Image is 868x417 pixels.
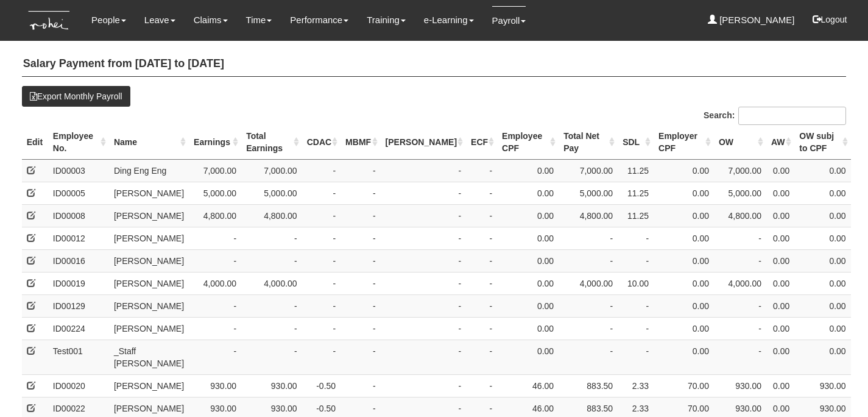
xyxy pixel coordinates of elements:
td: [PERSON_NAME] [109,272,189,294]
td: 0.00 [794,204,850,227]
td: 0.00 [497,182,559,204]
td: - [466,317,497,340]
td: 4,000.00 [241,272,302,294]
td: 0.00 [654,249,714,272]
a: [PERSON_NAME] [708,6,795,34]
td: - [241,317,302,340]
td: 0.00 [766,294,794,317]
td: - [559,317,618,340]
td: 0.00 [766,340,794,374]
td: ID00003 [48,159,109,182]
th: Employee No. : activate to sort column ascending [48,125,109,160]
td: - [340,204,380,227]
th: Total Net Pay : activate to sort column ascending [559,125,618,160]
td: - [189,249,241,272]
td: 0.00 [766,159,794,182]
td: 0.00 [794,227,850,249]
td: 0.00 [794,249,850,272]
th: AW : activate to sort column ascending [766,125,794,160]
td: ID00005 [48,182,109,204]
td: 2.33 [618,374,654,397]
td: - [241,249,302,272]
td: 0.00 [654,182,714,204]
td: 11.25 [618,182,654,204]
td: 7,000.00 [559,159,618,182]
td: - [618,227,654,249]
th: ECF : activate to sort column ascending [466,125,497,160]
td: 930.00 [714,374,766,397]
td: - [340,374,380,397]
td: - [714,317,766,340]
th: SINDA : activate to sort column ascending [381,125,466,160]
td: 0.00 [766,182,794,204]
td: - [381,182,466,204]
a: Training [367,6,406,34]
td: - [466,272,497,294]
td: 0.00 [794,340,850,374]
td: 0.00 [654,317,714,340]
td: - [618,294,654,317]
td: 0.00 [497,272,559,294]
td: ID00129 [48,294,109,317]
td: [PERSON_NAME] [109,182,189,204]
td: 7,000.00 [189,159,241,182]
td: - [714,294,766,317]
td: - [466,182,497,204]
td: - [302,204,340,227]
td: 4,800.00 [559,204,618,227]
td: Ding Eng Eng [109,159,189,182]
a: e-Learning [424,6,474,34]
td: 7,000.00 [241,159,302,182]
td: 883.50 [559,374,618,397]
td: - [302,182,340,204]
td: 0.00 [654,272,714,294]
td: 0.00 [497,249,559,272]
td: _Staff [PERSON_NAME] [109,340,189,374]
td: 0.00 [497,204,559,227]
td: 930.00 [189,374,241,397]
a: Export Monthly Payroll [22,86,130,107]
th: Employer CPF : activate to sort column ascending [654,125,714,160]
th: OW subj to CPF : activate to sort column ascending [794,125,850,160]
td: - [714,227,766,249]
th: CDAC : activate to sort column ascending [302,125,340,160]
a: Performance [290,6,348,34]
label: Search: [704,107,846,125]
td: 0.00 [794,317,850,340]
td: - [241,340,302,374]
td: 4,800.00 [241,204,302,227]
td: 0.00 [766,249,794,272]
a: Claims [194,6,228,34]
td: - [618,317,654,340]
td: - [340,317,380,340]
td: ID00016 [48,249,109,272]
td: - [559,249,618,272]
td: 0.00 [497,227,559,249]
td: 0.00 [654,159,714,182]
td: Test001 [48,340,109,374]
th: OW : activate to sort column ascending [714,125,766,160]
td: 4,000.00 [189,272,241,294]
td: 0.00 [766,227,794,249]
td: - [340,249,380,272]
td: 5,000.00 [714,182,766,204]
td: - [241,227,302,249]
td: - [466,249,497,272]
td: - [714,340,766,374]
td: 0.00 [654,294,714,317]
td: - [189,317,241,340]
td: - [559,294,618,317]
td: [PERSON_NAME] [109,227,189,249]
td: - [189,340,241,374]
a: Leave [144,6,175,34]
td: - [189,294,241,317]
td: - [466,227,497,249]
td: 70.00 [654,374,714,397]
td: - [559,340,618,374]
td: [PERSON_NAME] [109,249,189,272]
td: 11.25 [618,159,654,182]
td: - [340,340,380,374]
td: 4,000.00 [559,272,618,294]
td: - [559,227,618,249]
td: - [189,227,241,249]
